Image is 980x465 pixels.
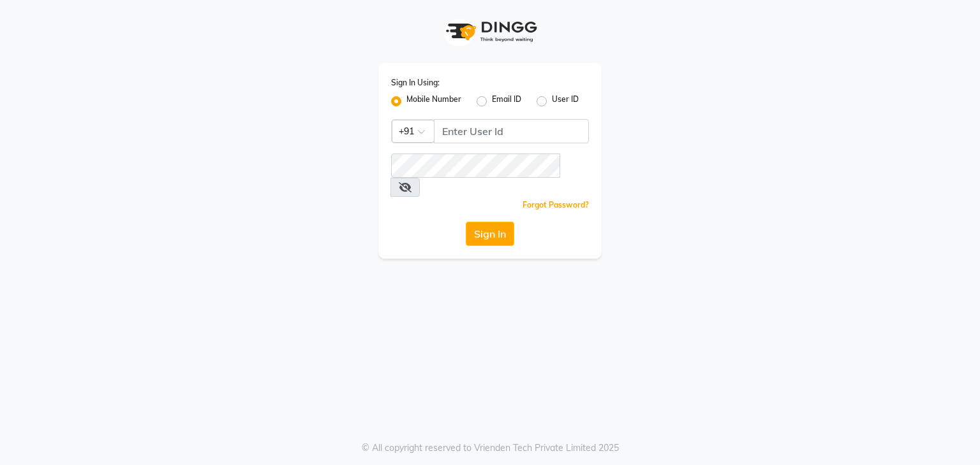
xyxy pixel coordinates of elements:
label: Sign In Using: [391,77,440,89]
label: User ID [552,94,579,109]
label: Email ID [492,94,521,109]
input: Username [434,119,589,143]
img: logo1.svg [439,13,541,50]
a: Forgot Password? [523,200,589,210]
label: Mobile Number [406,94,461,109]
button: Sign In [466,222,514,246]
input: Username [391,154,560,178]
